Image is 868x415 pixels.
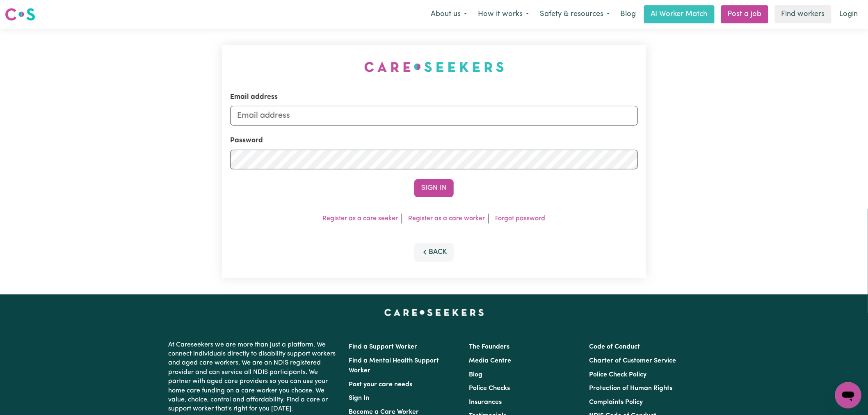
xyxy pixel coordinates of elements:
[414,243,454,261] button: Back
[496,215,546,222] a: Forgot password
[589,372,647,378] a: Police Check Policy
[473,6,535,23] button: How it works
[469,399,502,406] a: Insurances
[721,5,768,23] a: Post a job
[384,309,484,316] a: Careseekers home page
[230,92,278,103] label: Email address
[409,215,485,222] a: Register as a care worker
[835,382,861,408] iframe: Button to launch messaging window
[644,5,715,23] a: AI Worker Match
[349,344,417,350] a: Find a Support Worker
[615,5,641,23] a: Blog
[349,395,369,401] a: Sign In
[469,385,510,392] a: Police Checks
[323,215,398,222] a: Register as a care seeker
[414,179,454,197] button: Sign In
[589,344,640,350] a: Code of Conduct
[775,5,831,23] a: Find workers
[425,6,473,23] button: About us
[589,385,673,392] a: Protection of Human Rights
[469,344,509,350] a: The Founders
[230,135,263,146] label: Password
[469,372,482,378] a: Blog
[535,6,615,23] button: Safety & resources
[469,358,511,364] a: Media Centre
[230,106,638,125] input: Email address
[835,5,863,23] a: Login
[5,7,35,22] img: Careseekers logo
[589,358,676,364] a: Charter of Customer Service
[5,5,35,24] a: Careseekers logo
[349,358,439,374] a: Find a Mental Health Support Worker
[589,399,643,406] a: Complaints Policy
[349,381,412,388] a: Post your care needs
